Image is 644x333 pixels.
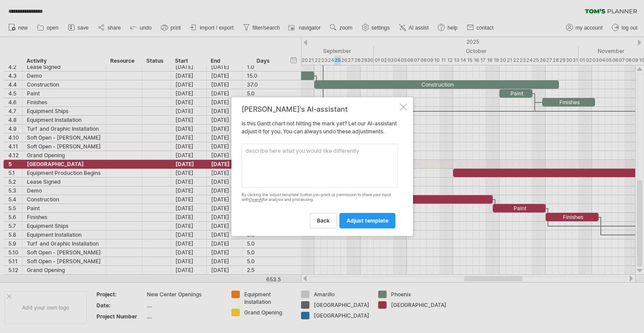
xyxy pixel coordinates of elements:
[249,197,263,202] a: OpenAI
[346,217,388,224] span: adjust template
[242,105,398,228] div: Is this Gantt chart not hitting the mark yet? Let our AI-assistant adjust it for you. You can alw...
[317,217,330,224] span: back
[242,105,398,113] div: [PERSON_NAME]'s AI-assistant
[339,213,395,228] a: adjust template
[310,213,337,228] a: back
[242,193,398,202] div: By clicking the 'adjust template' button you grant us permission to share your input with for ana...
